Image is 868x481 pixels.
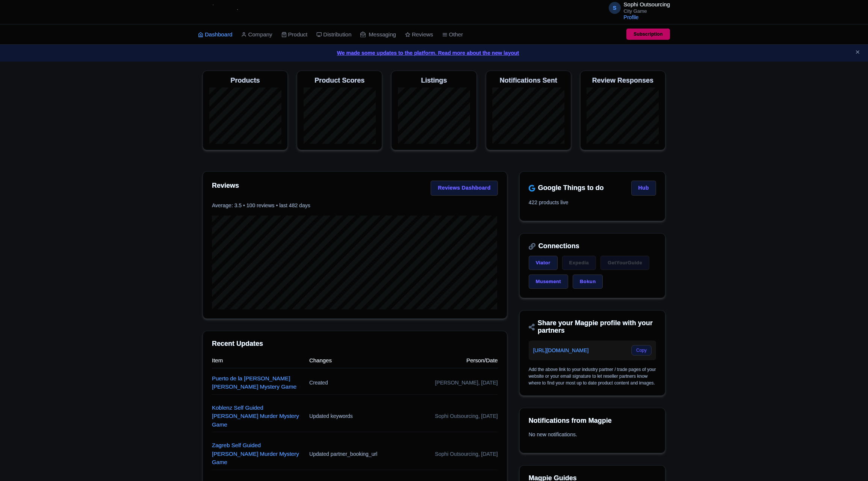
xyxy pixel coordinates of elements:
[624,1,670,8] span: Sophi Outsourcing
[562,256,596,270] a: Expedia
[529,366,656,386] div: Add the above link to your industry partner / trade pages of your website or your email signature...
[631,181,656,196] a: Hub
[529,256,558,270] a: Viator
[405,24,433,45] a: Reviews
[600,256,649,270] a: GetYourGuide
[198,24,232,45] a: Dashboard
[315,77,364,84] h4: Product Scores
[360,24,396,45] a: Messaging
[604,2,670,14] a: S Sophi Outsourcing City Game
[212,442,299,465] a: Zagreb Self Guided [PERSON_NAME] Murder Mystery Game
[231,77,260,84] h4: Products
[609,2,621,14] span: S
[529,199,656,207] p: 422 products live
[194,4,253,20] img: logo-ab69f6fb50320c5b225c76a69d11143b.png
[624,9,670,14] small: City Game
[529,417,656,425] h2: Notifications from Magpie
[407,412,498,420] div: Sophi Outsourcing, [DATE]
[442,24,463,45] a: Other
[5,49,863,57] a: We made some updates to the platform. Read more about the new layout
[309,379,401,387] div: Created
[407,379,498,387] div: [PERSON_NAME], [DATE]
[309,412,401,420] div: Updated keywords
[407,450,498,458] div: Sophi Outsourcing, [DATE]
[631,345,652,356] button: Copy
[212,375,296,390] a: Puerto de la [PERSON_NAME] [PERSON_NAME] Mystery Game
[624,14,639,20] a: Profile
[309,450,401,458] div: Updated partner_booking_url
[316,24,351,45] a: Distribution
[855,48,860,57] button: Close announcement
[529,274,568,289] a: Musement
[500,77,557,84] h4: Notifications Sent
[281,24,308,45] a: Product
[212,182,239,190] h2: Reviews
[592,77,653,84] h4: Review Responses
[407,356,498,365] div: Person/Date
[529,243,656,250] h2: Connections
[241,24,272,45] a: Company
[212,404,299,428] a: Koblenz Self Guided [PERSON_NAME] Murder Mystery Game
[626,29,670,40] a: Subscription
[529,320,656,335] h2: Share your Magpie profile with your partners
[573,274,603,289] a: Bokun
[212,202,498,210] p: Average: 3.5 • 100 reviews • last 482 days
[309,356,401,365] div: Changes
[421,77,447,84] h4: Listings
[529,431,656,439] p: No new notifications.
[212,340,498,348] h2: Recent Updates
[431,181,498,196] a: Reviews Dashboard
[533,347,589,353] a: [URL][DOMAIN_NAME]
[529,184,604,192] h2: Google Things to do
[212,356,303,365] div: Item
